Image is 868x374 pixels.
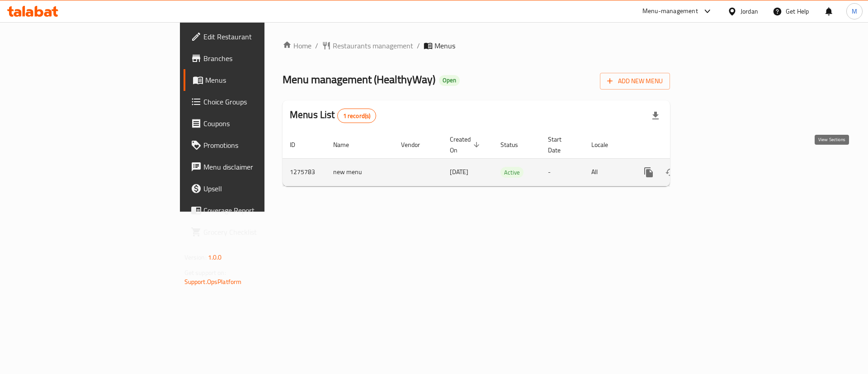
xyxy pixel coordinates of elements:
a: Restaurants management [322,40,413,51]
span: Branches [203,53,318,64]
th: Actions [631,131,732,159]
a: Edit Restaurant [184,26,325,47]
a: Choice Groups [184,91,325,113]
span: Start Date [548,134,573,156]
span: 1.0.0 [208,251,222,263]
div: Open [439,75,460,86]
div: Menu-management [642,6,698,17]
a: Promotions [184,134,325,156]
span: [DATE] [450,166,468,178]
span: Restaurants management [333,40,413,51]
span: ID [290,139,307,150]
li: / [417,40,420,51]
div: Active [500,167,524,178]
span: Edit Restaurant [203,31,318,42]
a: Support.OpsPlatform [184,276,242,288]
span: Choice Groups [203,96,318,107]
td: new menu [326,158,394,186]
span: Upsell [203,183,318,194]
div: Jordan [741,6,758,16]
span: Menu management ( HealthyWay ) [283,69,435,90]
h2: Menus List [290,108,376,123]
td: All [584,158,631,186]
button: more [638,161,660,183]
span: Coverage Report [203,205,318,216]
table: enhanced table [283,131,732,186]
a: Menu disclaimer [184,156,325,178]
a: Grocery Checklist [184,221,325,243]
span: Grocery Checklist [203,227,318,237]
span: Coupons [203,118,318,129]
span: Open [439,76,460,84]
span: Locale [591,139,620,150]
button: Add New Menu [600,73,670,90]
a: Upsell [184,178,325,199]
span: Vendor [401,139,432,150]
span: Active [500,167,524,178]
span: Name [333,139,361,150]
div: Total records count [337,109,377,123]
span: Status [500,139,530,150]
span: Menu disclaimer [203,161,318,172]
span: Created On [450,134,482,156]
a: Coverage Report [184,199,325,221]
span: 1 record(s) [338,112,376,120]
span: Promotions [203,140,318,151]
a: Menus [184,69,325,91]
a: Branches [184,47,325,69]
span: Menus [205,75,318,85]
a: Coupons [184,113,325,134]
div: Export file [645,105,666,127]
span: Add New Menu [607,76,663,87]
nav: breadcrumb [283,40,670,51]
span: Menus [434,40,455,51]
span: M [852,6,857,16]
span: Version: [184,251,207,263]
span: Get support on: [184,267,226,279]
td: - [541,158,584,186]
